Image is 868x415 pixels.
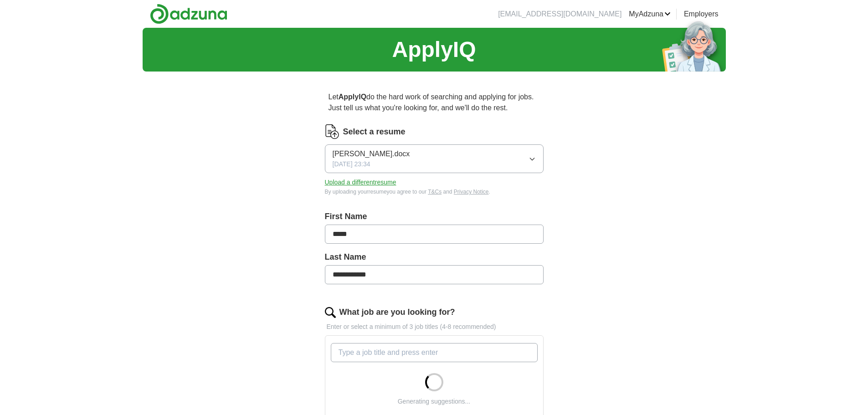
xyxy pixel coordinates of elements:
label: Last Name [325,251,544,263]
p: Enter or select a minimum of 3 job titles (4-8 recommended) [325,322,544,332]
img: CV Icon [325,124,339,139]
a: MyAdzuna [629,9,671,20]
button: [PERSON_NAME].docx[DATE] 23:34 [325,144,544,173]
li: [EMAIL_ADDRESS][DOMAIN_NAME] [498,9,621,20]
button: Upload a differentresume [325,178,396,187]
a: T&Cs [428,189,442,195]
label: First Name [325,210,544,223]
div: Generating suggestions... [398,397,471,406]
div: By uploading your resume you agree to our and . [325,188,544,196]
label: What job are you looking for? [339,306,455,318]
a: Employers [684,9,719,20]
strong: ApplyIQ [339,93,366,101]
h1: ApplyIQ [392,33,476,66]
img: Adzuna logo [150,4,227,24]
img: search.png [325,307,336,318]
span: [DATE] 23:34 [333,159,370,169]
label: Select a resume [343,126,406,138]
p: Let do the hard work of searching and applying for jobs. Just tell us what you're looking for, an... [325,88,544,117]
a: Privacy Notice [454,189,489,195]
input: Type a job title and press enter [331,343,538,362]
span: [PERSON_NAME].docx [333,149,410,159]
